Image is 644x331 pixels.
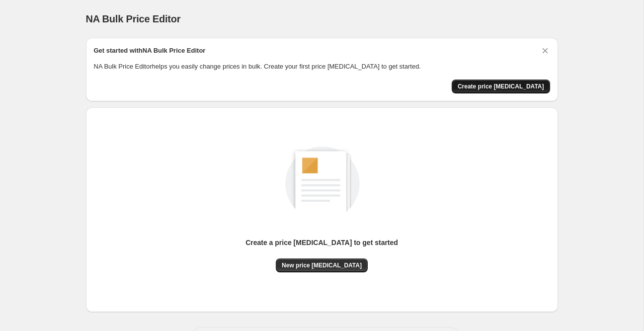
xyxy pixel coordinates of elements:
span: NA Bulk Price Editor [86,13,181,24]
span: New price [MEDICAL_DATA] [282,261,362,269]
button: Dismiss card [540,46,550,56]
button: New price [MEDICAL_DATA] [276,258,368,272]
h2: Get started with NA Bulk Price Editor [94,46,206,56]
p: NA Bulk Price Editor helps you easily change prices in bulk. Create your first price [MEDICAL_DAT... [94,62,550,72]
span: Create price [MEDICAL_DATA] [458,83,544,90]
button: Create price change job [452,80,550,93]
p: Create a price [MEDICAL_DATA] to get started [245,238,398,248]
